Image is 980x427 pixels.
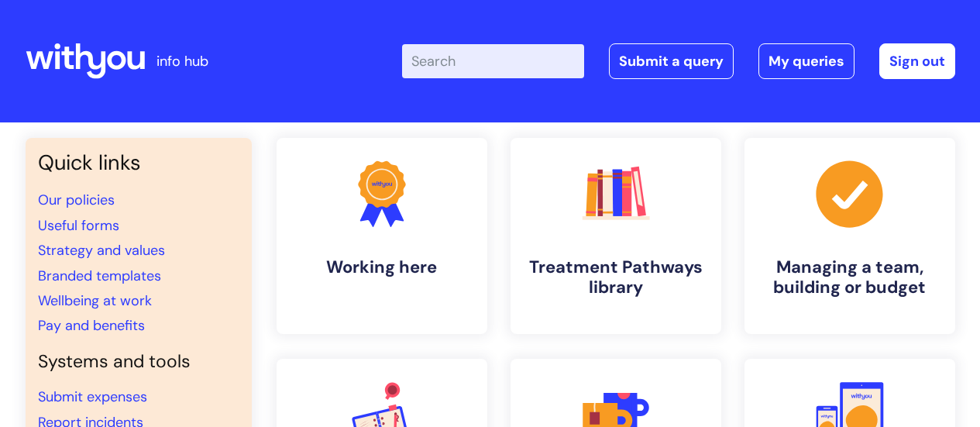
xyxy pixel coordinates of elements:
h4: Treatment Pathways library [523,257,709,298]
a: Working here [277,138,487,334]
a: Treatment Pathways library [511,138,721,334]
a: Submit a query [609,43,734,79]
a: Strategy and values [38,241,165,260]
a: Useful forms [38,216,119,235]
a: Branded templates [38,267,161,285]
a: Wellbeing at work [38,291,152,310]
a: My queries [758,43,854,79]
div: | - [402,43,955,79]
h4: Managing a team, building or budget [757,257,943,298]
a: Our policies [38,191,115,209]
input: Search [402,44,584,78]
h4: Working here [289,257,475,277]
a: Pay and benefits [38,316,145,335]
a: Sign out [879,43,955,79]
a: Submit expenses [38,387,147,406]
h3: Quick links [38,150,239,175]
h4: Systems and tools [38,351,239,373]
p: info hub [156,49,208,74]
a: Managing a team, building or budget [744,138,955,334]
